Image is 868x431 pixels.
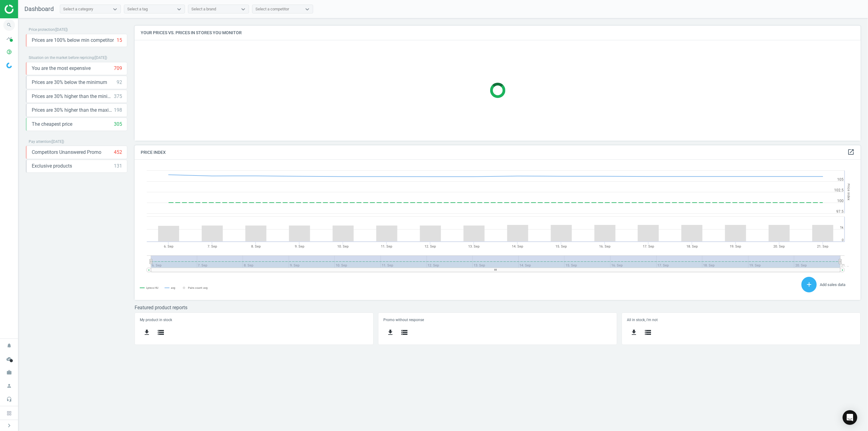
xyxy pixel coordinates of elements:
[805,281,813,288] i: add
[143,329,150,336] i: get_app
[255,6,289,12] div: Select a competitor
[2,422,17,429] button: chevron_right
[630,329,638,336] i: get_app
[191,6,216,12] div: Select a brand
[6,63,12,68] img: wGWNvw8QSZomAAAAABJRU5ErkJggg==
[843,410,857,425] div: Open Intercom Messenger
[29,27,55,32] span: Price protection
[5,422,13,429] i: chevron_right
[94,56,107,60] span: ( [DATE] )
[135,145,861,160] h4: Price Index
[32,93,114,100] span: Prices are 30% higher than the minimum
[140,318,368,322] h5: My product in stock
[114,163,122,169] div: 131
[847,184,851,201] tspan: Price Index
[114,149,122,156] div: 452
[208,244,217,248] tspan: 7. Sep
[188,286,208,289] tspan: Pairs count: avg
[383,318,612,322] h5: Promo without response
[114,93,122,100] div: 375
[840,226,844,230] text: 1k
[135,305,861,310] h3: Featured product reports
[171,286,175,289] tspan: avg
[837,199,844,203] text: 100
[32,149,101,156] span: Competitors Unanswered Promo
[63,6,93,12] div: Select a category
[774,244,785,248] tspan: 20. Sep
[837,177,844,182] text: 105
[24,5,54,13] span: Dashboard
[387,329,394,336] i: get_app
[381,244,392,248] tspan: 11. Sep
[127,6,148,12] div: Select a tag
[117,79,122,86] div: 92
[686,244,698,248] tspan: 18. Sep
[114,121,122,128] div: 305
[397,325,411,340] button: storage
[837,209,844,214] text: 97.5
[3,19,15,31] i: search
[146,287,158,290] tspan: Lyreco HU
[834,188,844,192] text: 102.5
[555,244,567,248] tspan: 15. Sep
[383,325,397,340] button: get_app
[643,244,654,248] tspan: 17. Sep
[468,244,480,248] tspan: 13. Sep
[55,27,68,32] span: ( [DATE] )
[842,238,844,242] text: 0
[5,5,48,14] img: ajHJNr6hYgQAAAAASUVORK5CYII=
[841,263,849,267] tspan: 21. …
[627,318,855,322] h5: All in stock, i'm not
[641,325,655,340] button: storage
[3,380,15,392] i: person
[425,244,436,248] tspan: 12. Sep
[401,329,408,336] i: storage
[512,244,523,248] tspan: 14. Sep
[32,163,72,169] span: Exclusive products
[29,56,94,60] span: Situation on the market before repricing
[32,79,107,86] span: Prices are 30% below the minimum
[117,37,122,44] div: 15
[295,244,304,248] tspan: 9. Sep
[3,340,15,351] i: notifications
[3,353,15,365] i: cloud_done
[135,26,861,40] h4: Your prices vs. prices in stores you monitor
[114,107,122,114] div: 198
[3,393,15,405] i: headset_mic
[730,244,741,248] tspan: 19. Sep
[29,139,51,144] span: Pay attention
[820,282,845,287] span: Add sales data
[114,65,122,72] div: 709
[251,244,261,248] tspan: 8. Sep
[140,325,154,340] button: get_app
[599,244,610,248] tspan: 16. Sep
[817,244,829,248] tspan: 21. Sep
[51,139,64,144] span: ( [DATE] )
[164,244,173,248] tspan: 6. Sep
[644,329,652,336] i: storage
[32,121,72,128] span: The cheapest price
[3,46,15,58] i: pie_chart_outlined
[3,367,15,378] i: work
[338,244,349,248] tspan: 10. Sep
[801,277,817,292] button: add
[3,33,15,44] i: timeline
[157,329,165,336] i: storage
[154,325,168,340] button: storage
[847,148,855,156] a: open_in_new
[627,325,641,340] button: get_app
[32,65,91,72] span: You are the most expensive
[32,107,114,114] span: Prices are 30% higher than the maximal
[32,37,114,44] span: Prices are 100% below min competitor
